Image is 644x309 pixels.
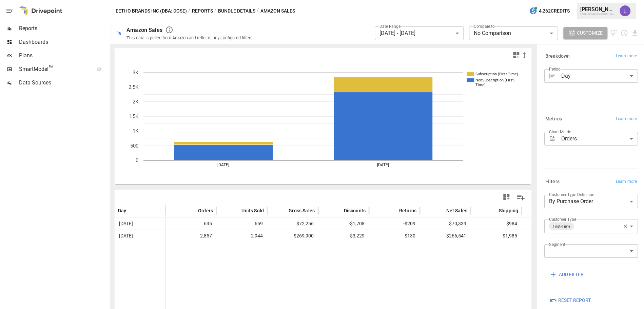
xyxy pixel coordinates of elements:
[218,7,255,15] button: Bundle Details
[217,162,229,167] text: [DATE]
[474,23,495,29] label: Compare to
[620,5,630,16] img: Lindsay North
[545,53,570,60] h6: Breakdown
[539,7,570,15] span: 4,262 Credits
[126,35,254,40] div: This data is pulled from Amazon and reflects any configured filters.
[559,270,584,279] span: ADD FILTER
[271,230,315,242] span: $269,900
[271,218,315,230] span: $72,256
[549,242,565,247] label: Segment
[133,128,139,134] text: 1K
[631,29,639,37] button: Download report
[545,178,560,186] h6: Filters
[580,13,616,16] div: Eetho Brands Inc (DBA: Dose)
[231,206,241,215] button: Sort
[372,218,416,230] span: -$209
[616,178,637,185] span: Learn more
[130,143,138,149] text: 500
[379,23,401,29] label: Date Range
[446,207,467,214] span: Net Sales
[475,78,515,82] text: NonSubscription (First-
[423,230,467,242] span: $266,541
[133,99,139,105] text: 2K
[169,218,213,230] span: 635
[545,115,562,123] h6: Metrics
[561,69,638,83] div: Day
[136,157,138,163] text: 0
[321,218,366,230] span: -$1,708
[48,64,53,73] span: ™
[525,218,569,230] span: $7
[115,62,524,184] svg: A chart.
[220,218,264,230] span: 659
[118,218,162,230] span: [DATE]
[214,7,217,15] div: /
[561,132,638,146] div: Orders
[544,195,638,208] div: By Purchase Order
[544,269,588,281] button: ADD FILTER
[188,206,197,215] button: Sort
[563,27,607,39] button: Customize
[241,207,264,214] span: Units Sold
[423,218,467,230] span: $70,339
[133,70,139,76] text: 3K
[399,207,416,214] span: Returns
[544,294,596,306] button: Reset Report
[474,218,518,230] span: $984
[375,26,464,40] div: [DATE] - [DATE]
[549,129,571,135] label: Chart Metric
[129,84,139,90] text: 2.5K
[475,83,486,87] text: Time)
[126,27,162,33] div: Amazon Sales
[344,207,366,214] span: Discounts
[118,230,162,242] span: [DATE]
[616,116,637,122] span: Learn more
[19,79,109,87] span: Data Sources
[19,38,109,46] span: Dashboards
[257,7,259,15] div: /
[377,162,389,167] text: [DATE]
[127,206,137,215] button: Sort
[474,230,518,242] span: $1,985
[289,207,315,214] span: Gross Sales
[19,24,109,33] span: Reports
[526,5,572,17] button: 4,262Credits
[19,65,90,73] span: SmartModel
[525,230,569,242] span: $861
[220,230,264,242] span: 2,944
[620,29,628,37] button: Schedule report
[549,66,561,72] label: Period
[278,206,288,215] button: Sort
[610,27,618,39] button: View documentation
[580,6,616,13] div: [PERSON_NAME]
[333,206,343,215] button: Sort
[129,113,139,119] text: 1.5K
[436,206,445,215] button: Sort
[188,7,191,15] div: /
[169,230,213,242] span: 2,857
[469,26,558,40] div: No Comparison
[475,72,518,76] text: Subscription (First-Time)
[198,207,213,214] span: Orders
[550,223,573,230] span: First-Time
[116,30,121,36] div: 🛍
[558,296,591,305] span: Reset Report
[577,29,603,37] span: Customize
[19,52,109,60] span: Plans
[616,53,637,60] span: Learn more
[389,206,398,215] button: Sort
[372,230,416,242] span: -$130
[489,206,498,215] button: Sort
[499,207,518,214] span: Shipping
[118,207,126,214] span: Day
[321,230,366,242] span: -$3,229
[513,190,528,205] button: Manage Columns
[549,216,576,222] label: Customer Type
[616,1,635,20] button: Lindsay North
[549,192,594,197] label: Customer Type Definition
[192,7,213,15] button: Reports
[116,7,187,15] button: Eetho Brands Inc (DBA: Dose)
